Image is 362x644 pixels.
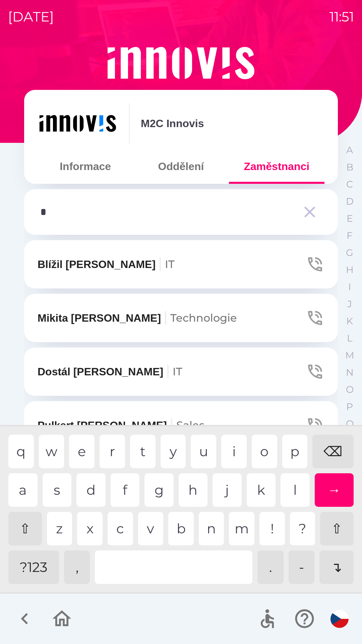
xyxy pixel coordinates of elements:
button: Zaměstnanci [229,154,324,178]
p: Dostál [PERSON_NAME] [38,364,182,380]
button: Dostál [PERSON_NAME]IT [24,347,338,396]
p: 11:51 [329,7,354,27]
p: Mikita [PERSON_NAME] [38,310,237,326]
p: Blížil [PERSON_NAME] [38,256,175,272]
p: [DATE] [8,7,54,27]
button: Pulkert [PERSON_NAME]Sales [24,401,338,449]
span: Technologie [170,311,237,324]
button: Mikita [PERSON_NAME]Technologie [24,294,338,342]
img: cs flag [330,610,349,628]
button: Informace [38,154,133,178]
p: M2C Innovis [141,115,204,131]
button: Oddělení [133,154,229,178]
img: Logo [24,47,338,79]
span: Sales [176,419,204,432]
button: Blížil [PERSON_NAME]IT [24,240,338,288]
span: IT [173,365,182,378]
span: IT [165,258,175,271]
p: Pulkert [PERSON_NAME] [38,417,204,433]
img: ef454dd6-c04b-4b09-86fc-253a1223f7b7.png [38,103,118,144]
